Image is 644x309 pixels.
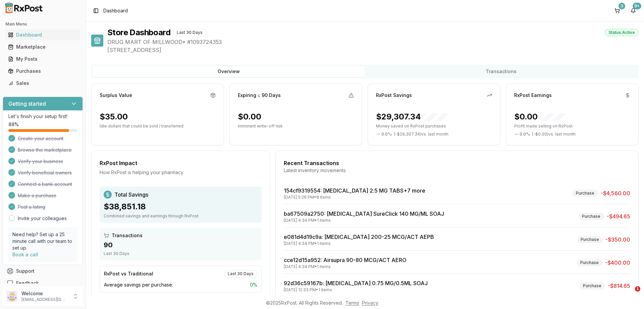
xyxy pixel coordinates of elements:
h3: Getting started [8,100,46,108]
p: Money saved on RxPost purchases [376,123,492,129]
span: Post a listing [18,204,45,210]
div: Purchase [577,236,603,243]
div: Marketplace [8,44,77,50]
p: Profit made selling on RxPost [514,123,630,129]
div: Last 30 Days [104,251,258,256]
h2: Main Menu [5,21,80,27]
a: Sales [5,77,80,89]
span: Make a purchase [18,192,56,199]
div: Status: Active [605,29,639,36]
div: RxPost Savings [376,92,412,99]
p: [EMAIL_ADDRESS][DOMAIN_NAME] [21,297,68,302]
span: 88 % [8,121,19,128]
div: Last 30 Days [224,270,257,277]
button: Sales [3,78,83,89]
span: Browse the marketplace [18,147,72,153]
a: e081d4d19c9a: [MEDICAL_DATA] 200-25 MCG/ACT AEPB [284,234,434,240]
div: Combined savings and earnings through RxPost [104,213,258,219]
a: Purchases [5,65,80,77]
span: 0.0 % [381,132,392,137]
div: Recent Transactions [284,159,630,167]
img: User avatar [7,291,17,302]
span: Average savings per purchase: [104,281,173,288]
span: -$350.00 [605,236,630,244]
p: Need help? Set up a 25 minute call with our team to set up. [12,231,73,251]
span: Feedback [16,280,39,287]
div: My Posts [8,56,77,62]
div: [DATE] 5:26 PM • 8 items [284,195,425,200]
h1: Store Dashboard [107,27,170,38]
button: 3 [612,5,623,16]
div: 9+ [633,3,641,9]
div: [DATE] 12:33 PM • 1 items [284,287,428,293]
a: Invite your colleagues [18,215,67,222]
div: Sales [8,80,77,87]
a: Marketplace [5,41,80,53]
span: ( - $0.00 ) vs. last month [532,132,576,137]
p: Imminent write-off risk [238,123,354,129]
span: 1 [635,286,640,292]
p: Let's finish your setup first! [8,113,77,120]
a: Book a call [12,252,38,257]
a: 92d36c59167b: [MEDICAL_DATA] 0.75 MG/0.5ML SOAJ [284,280,428,287]
div: RxPost vs Traditional [104,270,153,277]
a: Dashboard [5,29,80,41]
a: ba67509a2750: [MEDICAL_DATA] SureClick 140 MG/ML SOAJ [284,210,444,217]
div: [DATE] 4:34 PM • 1 items [284,218,444,223]
button: Marketplace [3,42,83,52]
span: Create your account [18,135,63,142]
div: How RxPost is helping your pharmacy [100,169,262,176]
a: Terms [345,300,359,306]
div: Expiring ≤ 90 Days [238,92,281,99]
div: Dashboard [8,32,77,38]
button: Support [3,265,83,277]
div: Purchase [578,213,604,220]
a: cce12d15a952: Airsupra 90-80 MCG/ACT AERO [284,257,407,263]
div: [DATE] 4:34 PM • 1 items [284,264,407,269]
span: Connect a bank account [18,181,72,188]
span: Verify beneficial owners [18,169,72,176]
a: My Posts [5,53,80,65]
button: Overview [93,66,365,77]
div: RxPost Earnings [514,92,552,99]
div: 90 [104,240,258,250]
span: -$814.65 [608,282,630,290]
span: Transactions [112,232,143,239]
div: Purchases [8,68,77,74]
span: -$4,560.00 [601,189,630,197]
div: $38,851.18 [104,201,258,212]
div: Purchase [577,259,602,266]
div: 3 [619,3,625,9]
button: 9+ [628,5,639,16]
span: ( - $29,307.34 ) vs. last month [394,132,448,137]
button: Dashboard [3,30,83,40]
p: Idle dollars that could be sold / transferred [100,123,216,129]
div: $0.00 [514,111,565,122]
span: -$494.65 [607,212,630,220]
div: [DATE] 4:34 PM • 1 items [284,241,434,246]
span: Total Savings [114,191,148,199]
div: Latest inventory movements [284,167,630,174]
div: Purchase [572,190,598,197]
span: -$400.00 [605,259,630,267]
p: Welcome [21,290,68,297]
div: Last 30 Days [173,29,206,36]
div: Purchase [579,282,605,290]
button: My Posts [3,54,83,64]
button: Transactions [365,66,637,77]
span: Verify your business [18,158,63,165]
button: Purchases [3,66,83,76]
img: RxPost Logo [3,3,46,13]
div: $35.00 [100,111,128,122]
div: $29,307.34 [376,111,448,122]
span: 0.0 % [520,132,530,137]
a: Privacy [362,300,378,306]
a: 154cf9319554: [MEDICAL_DATA] 2.5 MG TABS+7 more [284,187,425,194]
div: Surplus Value [100,92,132,99]
iframe: Intercom live chat [621,286,637,302]
span: Dashboard [103,7,128,14]
div: $0.00 [238,111,261,122]
nav: breadcrumb [103,7,128,14]
span: [STREET_ADDRESS] [107,46,639,54]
